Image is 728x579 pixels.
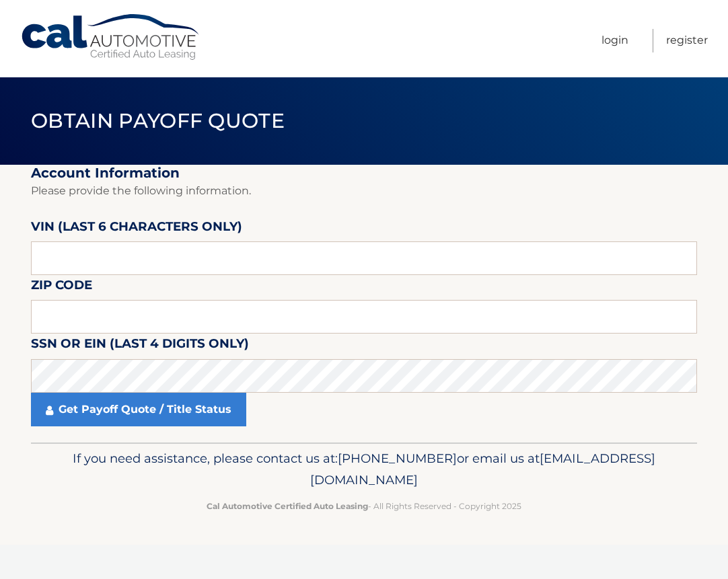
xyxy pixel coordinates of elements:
a: Login [602,29,628,52]
a: Cal Automotive [20,13,202,61]
span: [PHONE_NUMBER] [338,451,457,466]
a: Get Payoff Quote / Title Status [31,393,246,426]
label: VIN (last 6 characters only) [31,217,242,241]
p: Please provide the following information. [31,182,697,200]
label: Zip Code [31,275,92,300]
a: Register [666,29,708,52]
h2: Account Information [31,165,697,182]
p: If you need assistance, please contact us at: or email us at [51,448,677,491]
p: - All Rights Reserved - Copyright 2025 [51,499,677,513]
label: SSN or EIN (last 4 digits only) [31,334,249,358]
span: Obtain Payoff Quote [31,108,285,133]
strong: Cal Automotive Certified Auto Leasing [207,501,368,511]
